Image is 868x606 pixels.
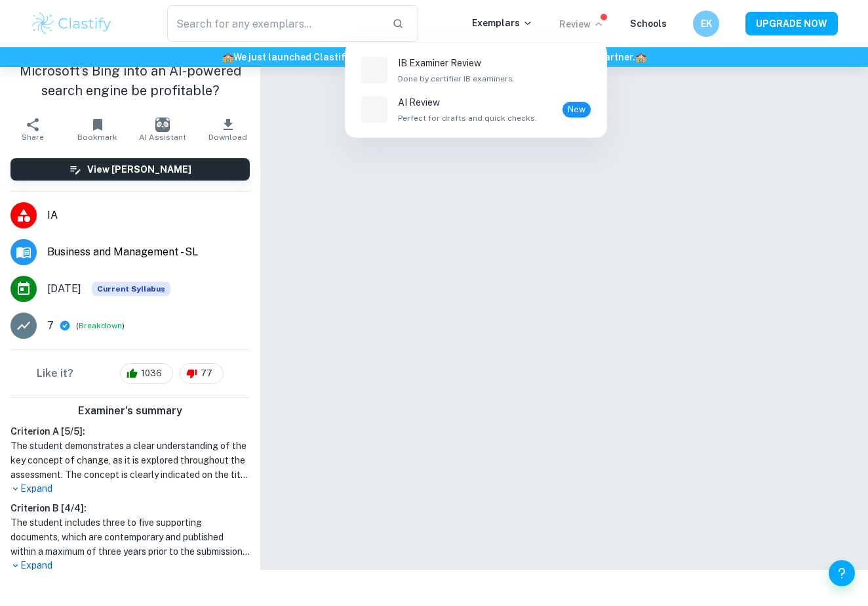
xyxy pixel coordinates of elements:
p: IB Examiner Review [398,56,515,70]
span: New [562,103,591,116]
span: Perfect for drafts and quick checks. [398,112,537,124]
span: Done by certifier IB examiners. [398,73,515,85]
a: IB Examiner ReviewDone by certifier IB examiners. [359,53,593,87]
p: AI Review [398,95,537,110]
a: AI ReviewPerfect for drafts and quick checks.New [359,93,593,127]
